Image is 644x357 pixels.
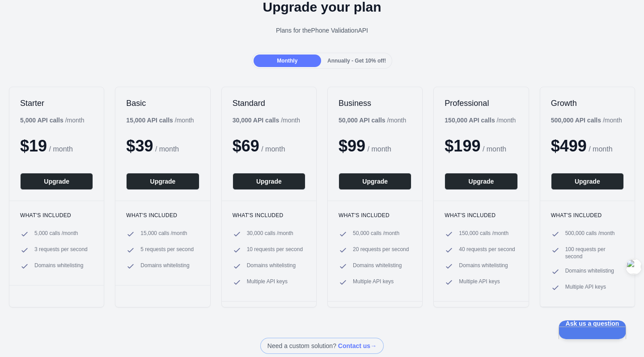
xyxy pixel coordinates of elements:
button: Upgrade [445,173,517,190]
button: Upgrade [339,173,411,190]
span: $ 499 [551,137,587,155]
span: $ 99 [339,137,365,155]
button: Upgrade [233,173,305,190]
iframe: Help Scout Beacon - Open [559,320,626,339]
span: $ 69 [233,137,259,155]
button: Upgrade [551,173,624,190]
span: $ 199 [445,137,480,155]
span: / month [368,145,391,153]
span: / month [483,145,506,153]
span: / month [261,145,285,153]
